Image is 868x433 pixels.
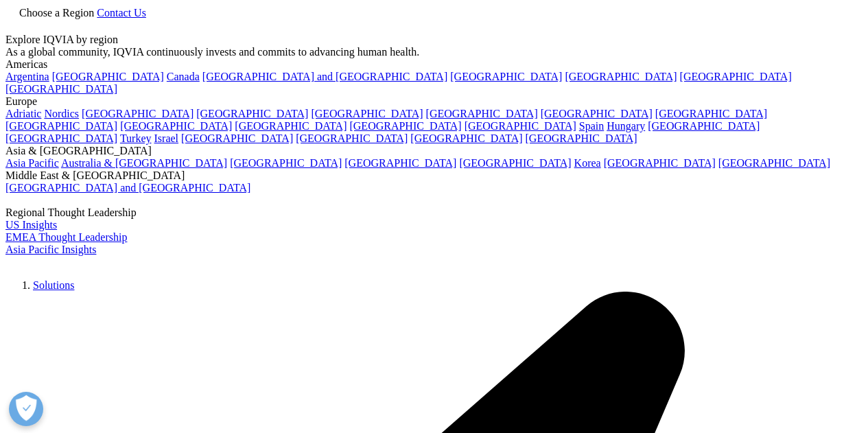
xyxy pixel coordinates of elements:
[181,132,293,144] a: [GEOGRAPHIC_DATA]
[5,108,41,119] a: Adriatic
[44,108,79,119] a: Nordics
[648,120,760,132] a: [GEOGRAPHIC_DATA]
[196,108,308,119] a: [GEOGRAPHIC_DATA]
[680,71,792,82] a: [GEOGRAPHIC_DATA]
[426,108,538,119] a: [GEOGRAPHIC_DATA]
[5,34,863,46] div: Explore IQVIA by region
[5,95,863,108] div: Europe
[5,145,863,157] div: Asia & [GEOGRAPHIC_DATA]
[541,108,653,119] a: [GEOGRAPHIC_DATA]
[202,71,447,82] a: [GEOGRAPHIC_DATA] and [GEOGRAPHIC_DATA]
[5,244,96,255] a: Asia Pacific Insights
[5,132,117,144] a: [GEOGRAPHIC_DATA]
[410,132,522,144] a: [GEOGRAPHIC_DATA]
[5,83,117,95] a: [GEOGRAPHIC_DATA]
[604,157,716,169] a: [GEOGRAPHIC_DATA]
[52,71,164,82] a: [GEOGRAPHIC_DATA]
[565,71,677,82] a: [GEOGRAPHIC_DATA]
[97,7,146,19] a: Contact Us
[120,132,152,144] a: Turkey
[5,219,57,231] a: US Insights
[120,120,232,132] a: [GEOGRAPHIC_DATA]
[82,108,193,119] a: [GEOGRAPHIC_DATA]
[235,120,347,132] a: [GEOGRAPHIC_DATA]
[574,157,601,169] a: Korea
[167,71,200,82] a: Canada
[5,231,127,243] a: EMEA Thought Leadership
[19,7,94,19] span: Choose a Region
[349,120,461,132] a: [GEOGRAPHIC_DATA]
[230,157,342,169] a: [GEOGRAPHIC_DATA]
[33,279,74,291] a: Solutions
[5,207,863,219] div: Regional Thought Leadership
[5,182,250,194] a: [GEOGRAPHIC_DATA] and [GEOGRAPHIC_DATA]
[526,132,637,144] a: [GEOGRAPHIC_DATA]
[579,120,604,132] a: Spain
[9,392,43,426] button: Open Preferences
[607,120,645,132] a: Hungary
[344,157,456,169] a: [GEOGRAPHIC_DATA]
[655,108,767,119] a: [GEOGRAPHIC_DATA]
[450,71,562,82] a: [GEOGRAPHIC_DATA]
[459,157,571,169] a: [GEOGRAPHIC_DATA]
[718,157,830,169] a: [GEOGRAPHIC_DATA]
[154,132,179,144] a: Israel
[5,169,863,182] div: Middle East & [GEOGRAPHIC_DATA]
[5,157,59,169] a: Asia Pacific
[61,157,227,169] a: Australia & [GEOGRAPHIC_DATA]
[296,132,408,144] a: [GEOGRAPHIC_DATA]
[465,120,576,132] a: [GEOGRAPHIC_DATA]
[5,46,863,58] div: As a global community, IQVIA continuously invests and commits to advancing human health.
[5,58,863,71] div: Americas
[5,71,49,82] a: Argentina
[311,108,423,119] a: [GEOGRAPHIC_DATA]
[5,120,117,132] a: [GEOGRAPHIC_DATA]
